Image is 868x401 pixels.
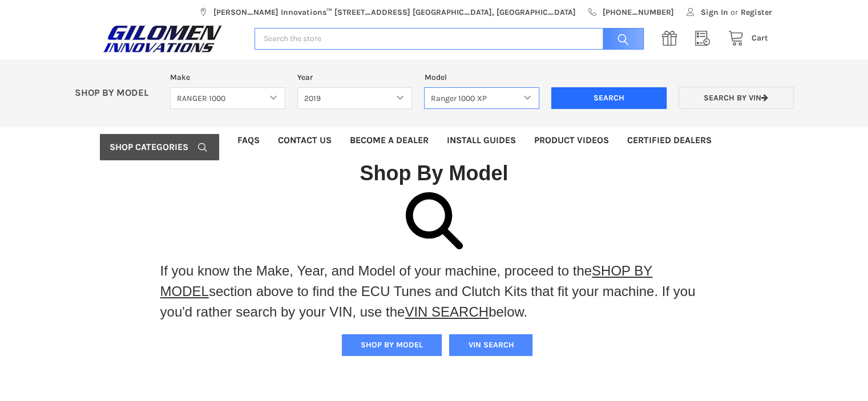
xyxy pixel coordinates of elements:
[597,28,644,50] input: Search
[752,33,768,43] span: Cart
[170,71,285,83] label: Make
[618,127,721,153] a: Certified Dealers
[100,25,225,53] img: GILOMEN INNOVATIONS
[269,127,341,153] a: Contact Us
[341,127,438,153] a: Become a Dealer
[68,87,164,99] p: SHOP BY MODEL
[100,160,768,186] h1: Shop By Model
[449,334,532,356] button: VIN SEARCH
[160,263,653,299] a: SHOP BY MODEL
[297,71,413,83] label: Year
[228,127,269,153] a: FAQs
[342,334,442,356] button: SHOP BY MODEL
[424,71,539,83] label: Model
[100,25,243,53] a: GILOMEN INNOVATIONS
[701,6,728,18] span: Sign In
[100,134,219,160] a: Shop Categories
[438,127,525,153] a: Install Guides
[213,6,576,18] span: [PERSON_NAME] Innovations™ [STREET_ADDRESS] [GEOGRAPHIC_DATA], [GEOGRAPHIC_DATA]
[525,127,618,153] a: Product Videos
[160,261,708,322] p: If you know the Make, Year, and Model of your machine, proceed to the section above to find the E...
[255,28,643,50] input: Search the store
[551,87,667,109] input: Search
[722,31,768,46] a: Cart
[405,304,488,319] a: VIN SEARCH
[679,87,794,109] a: Search by VIN
[603,6,674,18] span: [PHONE_NUMBER]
